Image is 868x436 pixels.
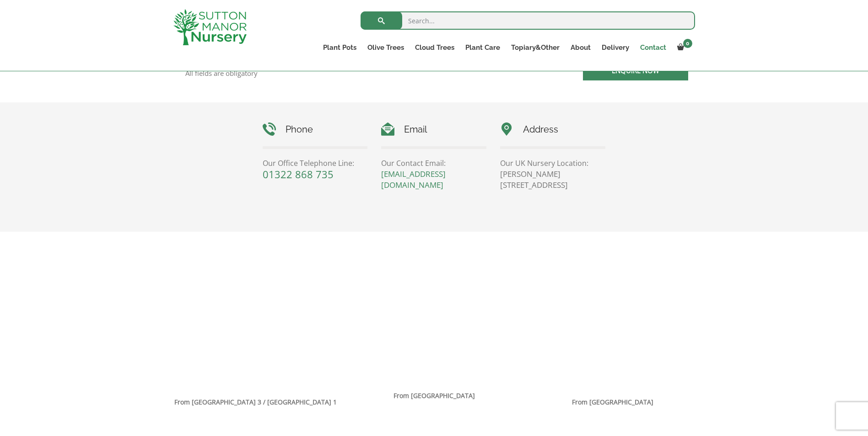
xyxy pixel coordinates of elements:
a: Olive Trees [362,41,410,54]
h4: Email [381,122,486,137]
a: Plant Pots [318,41,362,54]
span: 0 [683,39,692,48]
strong: From [GEOGRAPHIC_DATA] [572,398,653,406]
strong: From [GEOGRAPHIC_DATA] 3 / [GEOGRAPHIC_DATA] 1 [174,398,337,406]
a: 01322 868 735 [263,167,334,181]
a: Plant Care [460,41,506,54]
a: 0 [672,41,695,54]
a: Contact [635,41,672,54]
input: Search... [361,11,695,30]
p: All fields are obligatory [185,69,427,77]
p: Our UK Nursery Location: [500,158,605,169]
a: About [565,41,596,54]
a: Cloud Trees [410,41,460,54]
a: Delivery [596,41,635,54]
p: [PERSON_NAME][STREET_ADDRESS] [500,169,605,191]
p: Our Contact Email: [381,158,486,169]
p: Our Office Telephone Line: [263,158,368,169]
h4: Phone [263,122,368,137]
img: logo [173,9,247,45]
a: [EMAIL_ADDRESS][DOMAIN_NAME] [381,169,446,190]
h4: Address [500,122,605,137]
a: Topiary&Other [506,41,565,54]
strong: From [GEOGRAPHIC_DATA] [394,391,475,400]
